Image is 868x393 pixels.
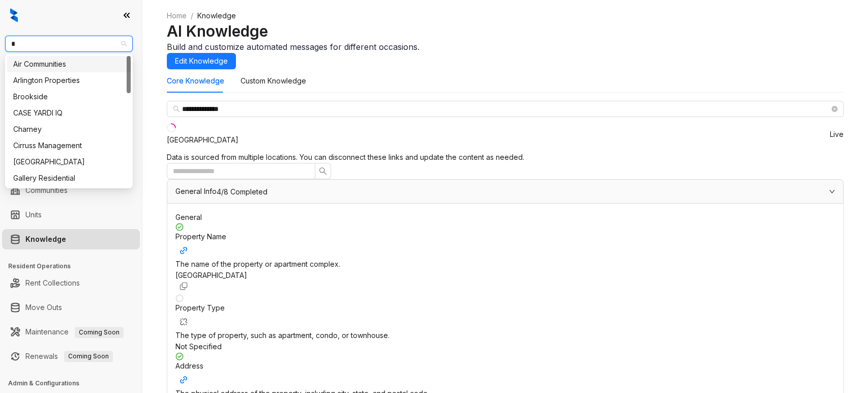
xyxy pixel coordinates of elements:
span: General [175,213,202,221]
div: Air Communities [13,59,125,70]
h2: AI Knowledge [167,21,844,41]
div: Air Communities [7,56,131,72]
span: [GEOGRAPHIC_DATA] [175,271,247,279]
div: Gallery Residential [7,170,131,186]
span: search [319,167,327,175]
span: Coming Soon [64,351,113,362]
div: Brookside [7,89,131,105]
div: Not Specified [175,341,835,352]
button: Edit Knowledge [167,53,236,69]
span: General Info [175,187,217,195]
div: The name of the property or apartment complex. [175,259,835,270]
a: Rent Collections [25,273,80,293]
li: / [191,10,193,21]
li: Leasing [2,112,140,132]
div: Fairfield [7,154,131,170]
li: Move Outs [2,297,140,318]
div: Property Type [175,302,835,330]
a: Knowledge [25,229,66,249]
div: Build and customize automated messages for different occasions. [167,41,844,53]
div: Brookside [13,91,125,102]
li: Leads [2,68,140,89]
div: The type of property, such as apartment, condo, or townhouse. [175,330,835,341]
div: Gallery Residential [13,173,125,184]
div: Arlington Properties [7,72,131,89]
a: RenewalsComing Soon [25,346,113,367]
img: logo [10,8,18,22]
div: Core Knowledge [167,75,224,87]
div: CASE YARDI IQ [7,105,131,121]
span: close-circle [831,106,837,112]
div: Custom Knowledge [241,75,306,87]
div: Charney [13,124,125,135]
a: Home [165,10,189,21]
li: Communities [2,180,140,201]
span: Knowledge [197,11,236,20]
div: General Info4/8 Completed [167,180,843,203]
li: Knowledge [2,229,140,249]
a: Communities [25,180,68,201]
h3: Admin & Configurations [8,379,142,388]
div: Arlington Properties [13,75,125,86]
li: Rent Collections [2,273,140,293]
div: [GEOGRAPHIC_DATA] [167,134,238,146]
h3: Resident Operations [8,262,142,271]
a: Units [25,205,42,225]
span: search [173,105,180,113]
div: Charney [7,121,131,137]
span: Live [830,131,844,138]
div: Property Name [175,231,835,259]
div: CASE YARDI IQ [13,107,125,119]
span: Coming Soon [75,327,124,338]
a: Move Outs [25,297,62,318]
li: Renewals [2,346,140,367]
span: expanded [829,188,835,194]
div: Cirruss Management [7,137,131,154]
div: Cirruss Management [13,140,125,151]
li: Collections [2,136,140,157]
div: Data is sourced from multiple locations. You can disconnect these links and update the content as... [167,152,844,163]
div: [GEOGRAPHIC_DATA] [13,156,125,167]
span: 4/8 Completed [217,188,267,195]
span: Edit Knowledge [175,55,228,67]
li: Maintenance [2,322,140,342]
div: Address [175,360,835,388]
li: Units [2,205,140,225]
